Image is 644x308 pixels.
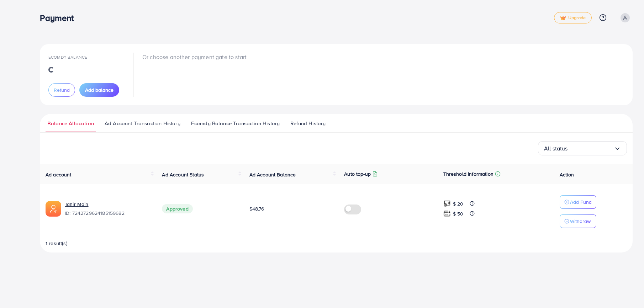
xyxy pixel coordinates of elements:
[65,209,151,217] span: ID: 7242729624185159682
[453,209,464,218] p: $ 50
[162,204,192,213] span: Approved
[443,200,451,207] img: top-up amount
[46,201,61,217] img: ic-ads-acc.e4c84228.svg
[48,83,75,97] button: Refund
[40,13,79,23] h3: Payment
[46,240,68,247] span: 1 result(s)
[47,120,94,127] span: Balance Allocation
[54,86,70,94] span: Refund
[249,171,296,178] span: Ad Account Balance
[65,201,151,208] a: Tahir Main
[554,12,592,23] a: tickUpgrade
[560,195,596,209] button: Add Fund
[568,143,614,154] input: Search for option
[560,214,596,228] button: Withdraw
[249,205,264,212] span: $48.76
[46,171,72,178] span: Ad account
[570,198,592,206] p: Add Fund
[65,201,151,217] div: <span class='underline'>Tahir Main</span></br>7242729624185159682
[290,120,326,127] span: Refund History
[560,16,566,21] img: tick
[162,171,204,178] span: Ad Account Status
[570,217,591,225] p: Withdraw
[85,86,114,94] span: Add balance
[453,200,464,208] p: $ 20
[79,83,119,97] button: Add balance
[443,170,493,178] p: Threshold information
[538,141,627,155] div: Search for option
[544,143,568,154] span: All status
[191,120,280,127] span: Ecomdy Balance Transaction History
[344,170,371,178] p: Auto top-up
[560,171,574,178] span: Action
[48,54,87,60] span: Ecomdy Balance
[560,15,586,21] span: Upgrade
[105,120,180,127] span: Ad Account Transaction History
[142,53,247,61] p: Or choose another payment gate to start
[443,210,451,217] img: top-up amount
